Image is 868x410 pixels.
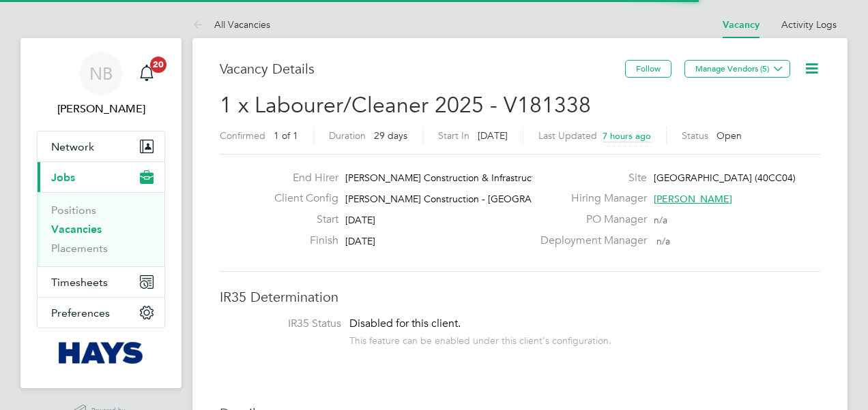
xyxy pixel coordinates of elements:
[38,192,164,266] div: Jobs
[51,223,102,236] a: Vacancies
[89,65,113,82] span: NB
[684,60,790,78] button: Manage Vendors (5)
[220,129,265,142] label: Confirmed
[37,101,165,117] span: Naraiyan Bhardwaj
[478,129,508,142] span: [DATE]
[349,331,611,347] div: This feature can be enabled under this client's configuration.
[532,234,647,248] label: Deployment Manager
[682,129,708,142] label: Status
[51,242,108,255] a: Placements
[654,214,667,226] span: n/a
[625,60,671,78] button: Follow
[345,235,375,247] span: [DATE]
[20,38,182,388] nav: Main navigation
[654,172,796,184] span: [GEOGRAPHIC_DATA] (40CC04)
[51,140,94,153] span: Network
[717,129,742,142] span: Open
[37,52,165,117] a: NB[PERSON_NAME]
[233,317,341,331] label: IR35 Status
[220,288,820,306] h3: IR35 Determination
[345,193,603,205] span: [PERSON_NAME] Construction - [GEOGRAPHIC_DATA] a…
[349,317,461,330] span: Disabled for this client.
[263,212,338,227] label: Start
[51,306,110,319] span: Preferences
[532,171,647,185] label: Site
[38,162,164,192] button: Jobs
[274,129,298,142] span: 1 of 1
[263,191,338,206] label: Client Config
[38,298,164,328] button: Preferences
[654,193,732,205] span: [PERSON_NAME]
[192,18,270,31] a: All Vacancies
[150,57,167,73] span: 20
[38,267,164,297] button: Timesheets
[781,18,837,31] a: Activity Logs
[220,60,625,78] h3: Vacancy Details
[656,235,670,247] span: n/a
[374,129,407,142] span: 29 days
[51,204,96,217] a: Positions
[532,191,647,206] label: Hiring Manager
[438,129,469,142] label: Start In
[51,276,108,289] span: Timesheets
[345,172,545,184] span: [PERSON_NAME] Construction & Infrastruct…
[263,171,338,185] label: End Hirer
[603,130,651,142] span: 7 hours ago
[263,234,338,248] label: Finish
[38,131,164,161] button: Network
[329,129,366,142] label: Duration
[345,214,375,226] span: [DATE]
[37,342,165,364] a: Go to home page
[723,19,759,31] a: Vacancy
[51,171,75,184] span: Jobs
[538,129,597,142] label: Last Updated
[532,212,647,227] label: PO Manager
[59,342,144,364] img: hays-logo-retina.png
[133,52,160,95] a: 20
[220,92,591,119] span: 1 x Labourer/Cleaner 2025 - V181338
